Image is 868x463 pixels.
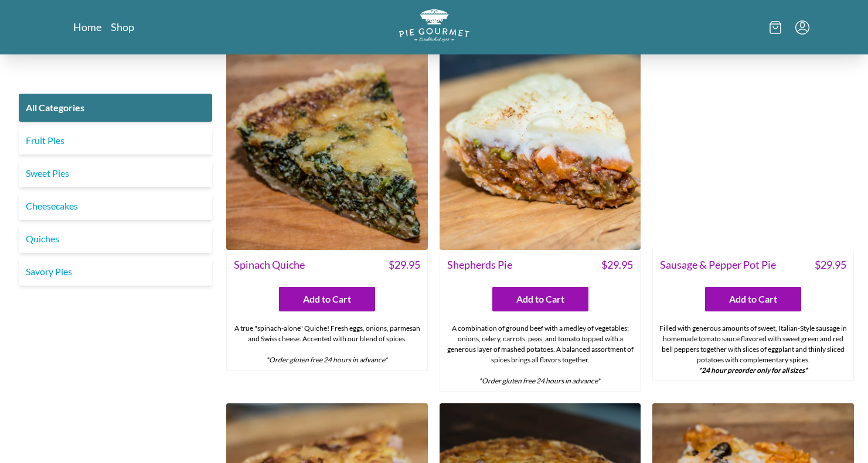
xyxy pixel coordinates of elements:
span: $ 29.95 [601,257,633,273]
a: Savory Pies [19,258,212,286]
a: Logo [399,9,469,45]
button: Menu [795,20,809,35]
span: $ 29.95 [389,257,420,273]
span: $ 29.95 [815,257,846,273]
span: Add to Cart [303,292,351,306]
a: All Categories [19,94,212,122]
a: Shop [111,20,134,34]
img: Spinach Quiche [226,49,428,251]
img: logo [399,9,469,42]
a: Quiches [19,225,212,253]
div: A true "spinach-alone" Quiche! Fresh eggs, onions, parmesan and Swiss cheese. Accented with our b... [227,318,427,370]
img: Shepherds Pie [440,49,641,251]
a: Cheesecakes [19,192,212,220]
img: Sausage & Pepper Pot Pie [652,49,854,251]
span: Add to Cart [729,292,777,306]
a: Sweet Pies [19,159,212,187]
span: Sausage & Pepper Pot Pie [660,257,776,273]
div: A combination of ground beef with a medley of vegetables: onions, celery, carrots, peas, and toma... [440,318,641,391]
span: Shepherds Pie [447,257,512,273]
button: Add to Cart [705,287,801,311]
em: *Order gluten free 24 hours in advance* [479,376,600,385]
span: Add to Cart [516,292,564,306]
strong: *24 hour preorder only for all sizes* [699,366,808,375]
em: *Order gluten free 24 hours in advance* [266,355,387,364]
button: Add to Cart [492,287,588,311]
button: Add to Cart [279,287,375,311]
span: Spinach Quiche [234,257,305,273]
div: Filled with generous amounts of sweet, Italian-Style sausage in homemade tomato sauce flavored wi... [653,318,853,380]
a: Fruit Pies [19,126,212,155]
a: Home [73,20,101,34]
